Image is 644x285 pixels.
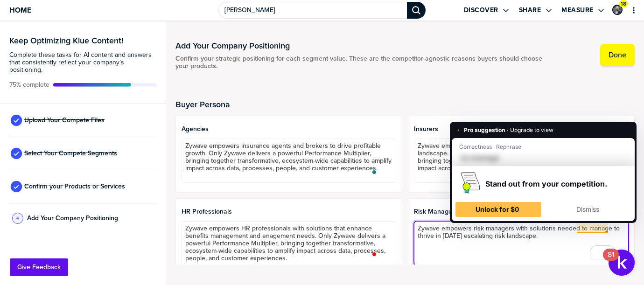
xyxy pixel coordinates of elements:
textarea: To enrich screen reader interactions, please activate Accessibility in Grammarly extension settings [182,221,396,265]
div: 81 [608,255,614,267]
label: Measure [562,6,594,14]
a: Edit Profile [611,4,623,16]
img: e15b35333a83f4f690da0d2150cc6e3f-sml.png [613,6,622,14]
h1: Add Your Company Positioning [175,40,548,51]
button: Give Feedback [10,258,68,276]
div: Search Klue [407,2,426,19]
span: Agencies [182,125,396,133]
span: Confirm your strategic positioning for each segment value. These are the competitor-agnostic reas... [175,55,548,70]
textarea: To enrich screen reader interactions, please activate Accessibility in Grammarly extension settings [414,221,629,265]
button: Open Resource Center, 81 new notifications [609,250,635,276]
span: Insurers [414,125,629,133]
span: Active [9,81,49,89]
span: HR Professionals [182,208,396,215]
span: 18 [621,0,626,7]
textarea: To enrich screen reader interactions, please activate Accessibility in Grammarly extension settings [182,139,396,183]
span: Select Your Compete Segments [24,150,117,157]
h2: Buyer Persona [175,100,635,109]
div: Dylan Brooks [612,5,623,15]
label: Share [519,6,541,14]
input: Search Klue [218,2,407,19]
span: Upload Your Compete Files [24,117,105,124]
span: Home [9,6,31,14]
label: Discover [464,6,498,14]
h3: Keep Optimizing Klue Content! [9,36,157,45]
span: Risk Managers [414,208,629,215]
textarea: To enrich screen reader interactions, please activate Accessibility in Grammarly extension settings [414,139,629,183]
span: Add Your Company Positioning [27,215,118,222]
span: Confirm your Products or Services [24,183,125,190]
label: Done [609,50,626,60]
span: 4 [16,215,19,222]
span: Complete these tasks for AI content and answers that consistently reflect your company’s position... [9,51,157,74]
